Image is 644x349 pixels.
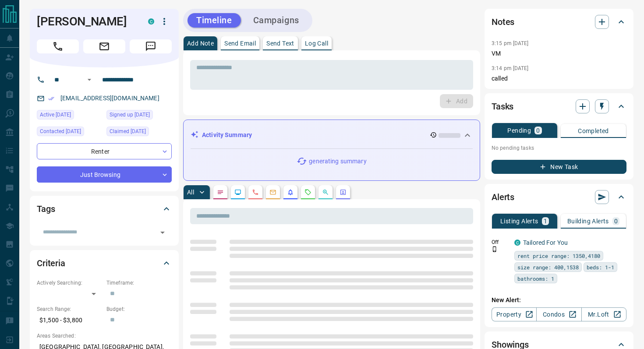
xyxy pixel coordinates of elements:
p: Actively Searching: [37,279,102,287]
h2: Alerts [492,190,514,204]
div: Activity Summary [191,127,473,143]
button: New Task [492,160,626,174]
svg: Opportunities [322,189,329,196]
h1: [PERSON_NAME] [37,14,135,28]
svg: Emails [269,189,276,196]
p: generating summary [309,157,366,166]
span: Call [37,39,79,53]
p: Completed [578,128,609,134]
svg: Notes [217,189,224,196]
span: size range: 400,1538 [517,263,579,271]
p: 1 [544,218,547,224]
svg: Lead Browsing Activity [234,189,241,196]
p: Pending [507,127,531,134]
p: Log Call [305,40,328,46]
div: Alerts [492,187,626,208]
button: Open [156,226,169,239]
p: Listing Alerts [500,218,538,224]
p: 0 [536,127,540,134]
svg: Email Verified [48,95,54,102]
button: Timeline [188,13,241,28]
span: Active [DATE] [40,110,71,119]
h2: Criteria [37,256,65,270]
div: Renter [37,143,172,159]
p: Timeframe: [106,279,172,287]
span: Contacted [DATE] [40,127,81,136]
span: rent price range: 1350,4180 [517,251,600,260]
p: 0 [614,218,618,224]
svg: Push Notification Only [492,246,498,252]
p: 3:14 pm [DATE] [492,65,529,71]
p: VM [492,49,626,58]
a: Property [492,307,537,321]
p: All [187,189,194,195]
p: Activity Summary [202,130,252,140]
div: Fri Jun 05 2020 [106,110,172,122]
span: bathrooms: 1 [517,274,554,283]
a: [EMAIL_ADDRESS][DOMAIN_NAME] [60,95,159,102]
span: Claimed [DATE] [110,127,146,136]
button: Open [84,74,95,85]
svg: Listing Alerts [287,189,294,196]
p: Off [492,238,509,246]
h2: Tasks [492,99,513,113]
a: Mr.Loft [581,307,626,321]
a: Condos [536,307,581,321]
div: Notes [492,11,626,32]
div: Just Browsing [37,166,172,183]
a: Tailored For You [523,239,568,246]
span: Email [83,39,125,53]
svg: Requests [304,189,311,196]
span: Message [130,39,172,53]
p: Areas Searched: [37,332,172,340]
p: Building Alerts [567,218,609,224]
div: Tue Aug 12 2025 [37,127,102,139]
div: Criteria [37,253,172,274]
button: Campaigns [244,13,308,28]
p: Send Email [224,40,256,46]
p: $1,500 - $3,800 [37,313,102,328]
p: Add Note [187,40,214,46]
svg: Calls [252,189,259,196]
div: Tags [37,198,172,219]
svg: Agent Actions [340,189,347,196]
h2: Tags [37,202,55,216]
div: condos.ca [148,18,154,25]
span: Signed up [DATE] [110,110,150,119]
div: Mon Aug 11 2025 [37,110,102,122]
p: New Alert: [492,296,626,305]
div: Mon Jun 08 2020 [106,127,172,139]
p: called [492,74,626,83]
span: beds: 1-1 [587,263,614,271]
p: Search Range: [37,305,102,313]
p: No pending tasks [492,141,626,155]
div: Tasks [492,96,626,117]
p: Send Text [266,40,294,46]
p: 3:15 pm [DATE] [492,40,529,46]
p: Budget: [106,305,172,313]
div: condos.ca [514,240,520,246]
h2: Notes [492,15,514,29]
